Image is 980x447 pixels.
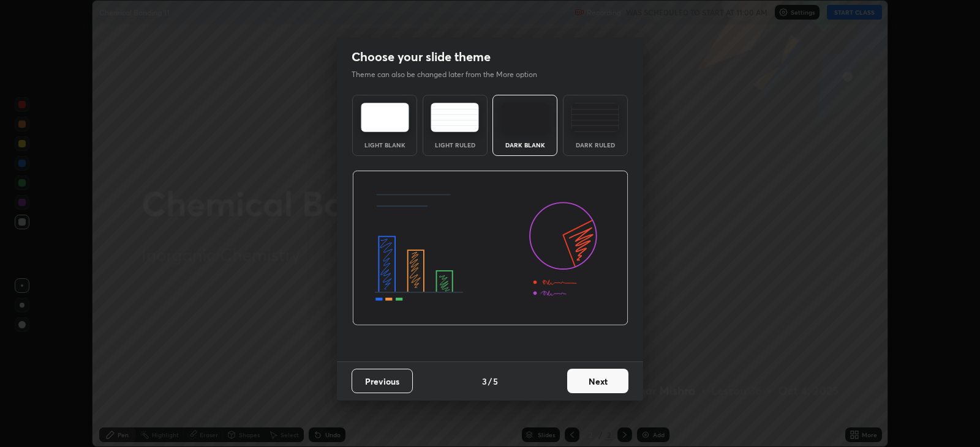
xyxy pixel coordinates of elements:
[571,103,619,132] img: darkRuledTheme.de295e13.svg
[500,142,549,148] div: Dark Blank
[571,142,620,148] div: Dark Ruled
[352,369,413,393] button: Previous
[501,103,549,132] img: darkTheme.f0cc69e5.svg
[352,69,550,80] p: Theme can also be changed later from the More option
[488,375,492,388] h4: /
[482,375,487,388] h4: 3
[567,369,628,393] button: Next
[431,103,479,132] img: lightRuledTheme.5fabf969.svg
[352,49,491,65] h2: Choose your slide theme
[431,142,480,148] div: Light Ruled
[360,142,409,148] div: Light Blank
[352,171,628,326] img: darkThemeBanner.d06ce4a2.svg
[361,103,409,132] img: lightTheme.e5ed3b09.svg
[493,375,498,388] h4: 5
